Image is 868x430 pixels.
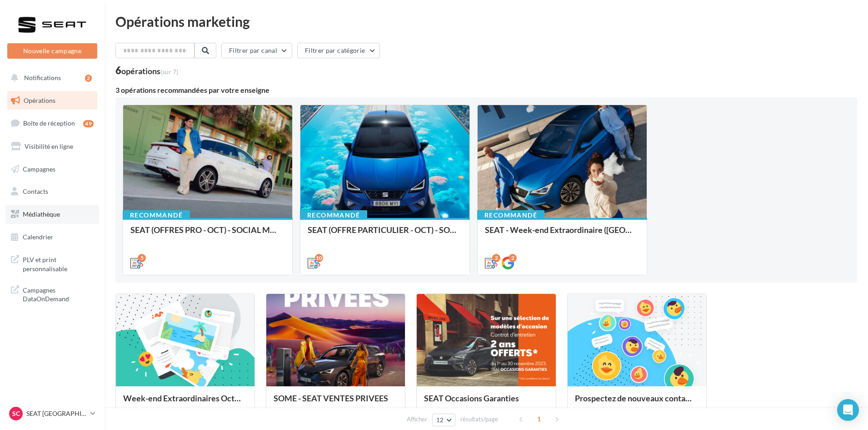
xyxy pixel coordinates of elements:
span: Calendrier [23,233,53,241]
div: 2 [85,75,92,82]
a: Visibilité en ligne [5,137,99,156]
div: Recommandé [300,210,367,220]
p: SEAT [GEOGRAPHIC_DATA] [26,409,87,418]
span: PLV et print personnalisable [23,253,94,273]
div: SOME - SEAT VENTES PRIVEES [274,394,398,412]
a: Médiathèque [5,205,99,224]
button: 12 [432,414,455,426]
a: Campagnes [5,160,99,179]
span: 1 [532,412,546,426]
div: 2 [509,254,517,262]
div: 2 [492,254,500,262]
div: 3 opérations recommandées par votre enseigne [115,86,857,94]
span: Afficher [407,415,427,424]
span: 12 [436,416,444,424]
div: SEAT Occasions Garanties [424,394,548,412]
button: Notifications 2 [5,68,95,87]
span: Visibilité en ligne [25,142,73,150]
button: Filtrer par canal [221,43,292,58]
div: SEAT - Week-end Extraordinaire ([GEOGRAPHIC_DATA]) - OCTOBRE [485,225,639,243]
a: PLV et print personnalisable [5,250,99,277]
span: résultats/page [460,415,498,424]
div: 5 [138,254,146,262]
span: Notifications [24,74,61,81]
a: Boîte de réception49 [5,113,99,133]
button: Nouvelle campagne [7,43,97,59]
div: Prospectez de nouveaux contacts [575,394,699,412]
div: Opérations marketing [115,15,857,28]
div: Recommandé [477,210,544,220]
a: Opérations [5,91,99,110]
div: Week-end Extraordinaires Octobre 2025 [123,394,247,412]
span: Opérations [24,96,55,104]
div: 6 [115,66,178,76]
div: Recommandé [123,210,190,220]
span: (sur 7) [160,68,178,76]
span: Contacts [23,187,48,195]
a: Contacts [5,182,99,201]
div: 10 [315,254,323,262]
span: Boîte de réception [23,119,75,127]
div: 49 [83,120,94,127]
div: Open Intercom Messenger [837,399,859,421]
button: Filtrer par catégorie [297,43,380,58]
div: SEAT (OFFRES PRO - OCT) - SOCIAL MEDIA [130,225,285,243]
a: Calendrier [5,228,99,247]
span: SC [12,409,20,418]
a: SC SEAT [GEOGRAPHIC_DATA] [7,405,97,422]
a: Campagnes DataOnDemand [5,280,99,307]
span: Campagnes [23,165,55,172]
div: SEAT (OFFRE PARTICULIER - OCT) - SOCIAL MEDIA [308,225,462,243]
span: Campagnes DataOnDemand [23,284,94,304]
span: Médiathèque [23,210,60,218]
div: opérations [121,67,178,75]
